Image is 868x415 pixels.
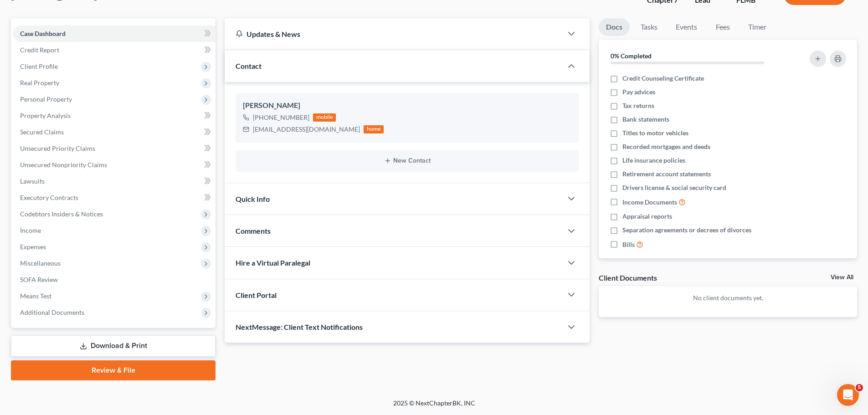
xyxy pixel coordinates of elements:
span: SOFA Review [20,276,58,283]
a: View All [831,274,853,281]
span: Real Property [20,79,59,87]
span: Titles to motor vehicles [622,128,688,138]
span: Appraisal reports [622,212,672,221]
span: Unsecured Nonpriority Claims [20,161,107,169]
span: Tax returns [622,101,654,110]
span: Codebtors Insiders & Notices [20,210,103,218]
span: Miscellaneous [20,259,61,267]
span: Hire a Virtual Paralegal [236,258,310,267]
a: Unsecured Priority Claims [13,140,216,157]
div: [EMAIL_ADDRESS][DOMAIN_NAME] [253,125,360,134]
a: Tasks [633,18,665,36]
a: Events [668,18,704,36]
span: Drivers license & social security card [622,183,726,192]
span: Secured Claims [20,128,64,136]
span: Recorded mortgages and deeds [622,142,710,151]
a: Lawsuits [13,173,216,190]
span: Pay advices [622,87,655,97]
a: Credit Report [13,42,216,58]
span: Quick Info [236,195,270,203]
span: Means Test [20,292,51,300]
span: Case Dashboard [20,30,66,37]
span: Income Documents [622,198,677,207]
span: Executory Contracts [20,194,78,201]
div: Client Documents [599,273,657,282]
span: 5 [856,384,863,391]
span: Expenses [20,243,46,251]
div: home [364,125,384,133]
div: Updates & News [236,29,551,39]
span: NextMessage: Client Text Notifications [236,323,363,331]
div: mobile [313,113,336,122]
span: Property Analysis [20,112,71,119]
span: Life insurance policies [622,156,685,165]
span: Credit Counseling Certificate [622,74,704,83]
a: Fees [708,18,737,36]
span: Client Portal [236,291,277,299]
span: Client Profile [20,62,58,70]
div: 2025 © NextChapterBK, INC [175,399,694,415]
div: [PERSON_NAME] [243,100,571,111]
a: Timer [741,18,774,36]
a: Review & File [11,360,216,380]
a: Executory Contracts [13,190,216,206]
span: Credit Report [20,46,59,54]
span: Unsecured Priority Claims [20,144,95,152]
p: No client documents yet. [606,293,850,302]
a: Docs [599,18,630,36]
button: New Contact [243,157,571,164]
a: Download & Print [11,335,216,357]
strong: 0% Completed [611,52,652,60]
span: Lawsuits [20,177,45,185]
span: Additional Documents [20,308,84,316]
a: Case Dashboard [13,26,216,42]
a: Unsecured Nonpriority Claims [13,157,216,173]
div: [PHONE_NUMBER] [253,113,309,122]
span: Income [20,226,41,234]
iframe: Intercom live chat [837,384,859,406]
span: Contact [236,61,262,70]
span: Retirement account statements [622,169,711,179]
a: SOFA Review [13,272,216,288]
span: Bank statements [622,115,669,124]
a: Property Analysis [13,108,216,124]
a: Secured Claims [13,124,216,140]
span: Personal Property [20,95,72,103]
span: Bills [622,240,635,249]
span: Separation agreements or decrees of divorces [622,225,751,235]
span: Comments [236,226,271,235]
